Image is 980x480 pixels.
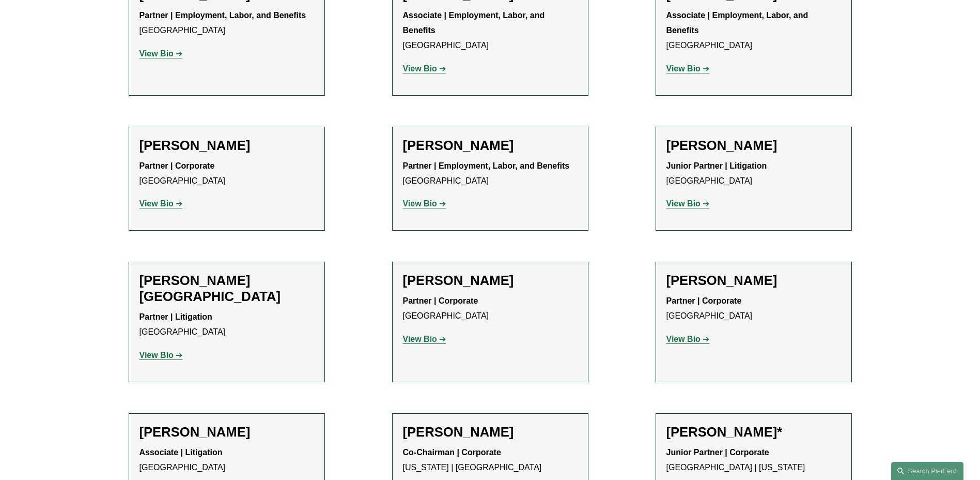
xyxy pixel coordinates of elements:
p: [US_STATE] | [GEOGRAPHIC_DATA] [403,445,578,475]
strong: Partner | Corporate [666,296,742,305]
a: View Bio [139,49,183,58]
strong: View Bio [403,199,437,208]
h2: [PERSON_NAME] [403,273,578,289]
a: View Bio [403,64,446,73]
h2: [PERSON_NAME] [666,138,841,154]
strong: View Bio [139,351,174,359]
p: [GEOGRAPHIC_DATA] [139,159,314,189]
strong: View Bio [403,335,437,343]
strong: View Bio [666,199,701,208]
a: View Bio [666,335,710,343]
h2: [PERSON_NAME] [139,138,314,154]
a: View Bio [666,64,710,73]
strong: View Bio [666,64,701,73]
a: View Bio [666,199,710,208]
strong: View Bio [139,49,174,58]
strong: Partner | Corporate [403,296,478,305]
h2: [PERSON_NAME] [666,273,841,289]
strong: Associate | Employment, Labor, and Benefits [403,11,547,35]
p: [GEOGRAPHIC_DATA] [666,294,841,324]
p: [GEOGRAPHIC_DATA] [139,8,314,38]
p: [GEOGRAPHIC_DATA] [403,159,578,189]
strong: View Bio [403,64,437,73]
strong: Junior Partner | Corporate [666,448,769,457]
strong: Partner | Corporate [139,161,215,170]
strong: Associate | Employment, Labor, and Benefits [666,11,811,35]
p: [GEOGRAPHIC_DATA] [403,294,578,324]
h2: [PERSON_NAME] [403,138,578,154]
a: View Bio [139,351,183,359]
p: [GEOGRAPHIC_DATA] [139,445,314,475]
p: [GEOGRAPHIC_DATA] | [US_STATE] [666,445,841,475]
a: View Bio [403,199,446,208]
h2: [PERSON_NAME][GEOGRAPHIC_DATA] [139,273,314,305]
h2: [PERSON_NAME] [139,424,314,440]
p: [GEOGRAPHIC_DATA] [403,8,578,53]
p: [GEOGRAPHIC_DATA] [139,310,314,340]
p: [GEOGRAPHIC_DATA] [666,8,841,53]
strong: Partner | Employment, Labor, and Benefits [139,11,306,20]
p: [GEOGRAPHIC_DATA] [666,159,841,189]
strong: Partner | Litigation [139,312,212,321]
h2: [PERSON_NAME] [403,424,578,440]
strong: View Bio [666,335,701,343]
strong: Junior Partner | Litigation [666,161,767,170]
strong: Partner | Employment, Labor, and Benefits [403,161,570,170]
strong: Co-Chairman | Corporate [403,448,501,457]
h2: [PERSON_NAME]* [666,424,841,440]
strong: Associate | Litigation [139,448,223,457]
strong: View Bio [139,199,174,208]
a: Search this site [891,462,963,480]
a: View Bio [403,335,446,343]
a: View Bio [139,199,183,208]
